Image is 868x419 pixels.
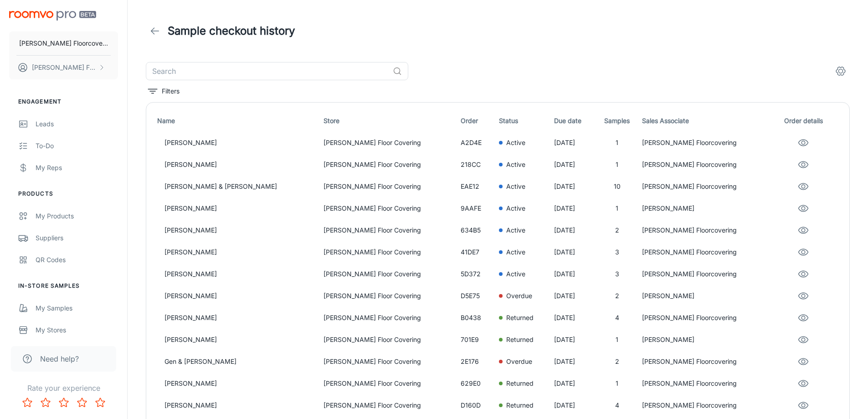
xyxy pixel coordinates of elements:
[36,233,118,243] div: Suppliers
[794,265,812,283] button: eye
[324,378,453,388] p: [PERSON_NAME] Floor Covering
[554,138,592,148] p: [DATE]
[154,110,320,132] th: Name
[599,138,635,148] p: 1
[554,357,592,367] p: [DATE]
[506,203,525,213] p: Active
[506,378,534,388] p: Returned
[36,325,118,335] div: My Stores
[554,247,592,257] p: [DATE]
[36,303,118,313] div: My Samples
[554,269,592,279] p: [DATE]
[164,313,316,323] p: [PERSON_NAME]
[324,313,453,323] p: [PERSON_NAME] Floor Covering
[794,396,812,414] button: eye
[642,313,768,323] p: [PERSON_NAME] Floorcovering
[461,291,492,301] p: D5E75
[599,313,635,323] p: 4
[19,38,108,48] p: [PERSON_NAME] Floorcovering
[495,110,550,132] th: Status
[36,141,118,151] div: To-do
[40,353,79,364] span: Need help?
[9,31,118,55] button: [PERSON_NAME] Floorcovering
[599,225,635,235] p: 2
[554,203,592,213] p: [DATE]
[599,357,635,367] p: 2
[599,291,635,301] p: 2
[642,400,768,410] p: [PERSON_NAME] Floorcovering
[642,335,768,345] p: [PERSON_NAME]
[554,335,592,345] p: [DATE]
[599,269,635,279] p: 3
[164,269,316,279] p: [PERSON_NAME]
[550,110,596,132] th: Due date
[554,225,592,235] p: [DATE]
[324,138,453,148] p: [PERSON_NAME] Floor Covering
[18,393,36,412] button: Rate 1 star
[794,374,812,393] button: eye
[324,291,453,301] p: [PERSON_NAME] Floor Covering
[457,110,495,132] th: Order
[324,160,453,170] p: [PERSON_NAME] Floor Covering
[638,110,772,132] th: Sales Associate
[73,393,91,412] button: Rate 4 star
[506,181,525,191] p: Active
[642,225,768,235] p: [PERSON_NAME] Floorcovering
[324,335,453,345] p: [PERSON_NAME] Floor Covering
[794,331,812,349] button: eye
[506,160,525,170] p: Active
[55,393,73,412] button: Rate 3 star
[324,225,453,235] p: [PERSON_NAME] Floor Covering
[794,243,812,261] button: eye
[324,357,453,367] p: [PERSON_NAME] Floor Covering
[599,335,635,345] p: 1
[642,203,768,213] p: [PERSON_NAME]
[642,138,768,148] p: [PERSON_NAME] Floorcovering
[32,62,96,72] p: [PERSON_NAME] Floorcovering
[642,181,768,191] p: [PERSON_NAME] Floorcovering
[794,287,812,305] button: eye
[461,400,492,410] p: D160D
[164,291,316,301] p: [PERSON_NAME]
[461,357,492,367] p: 2E176
[554,181,592,191] p: [DATE]
[461,313,492,323] p: B0438
[164,357,316,367] p: Gen & [PERSON_NAME]
[506,357,532,367] p: Overdue
[506,291,532,301] p: Overdue
[461,269,492,279] p: 5D372
[461,203,492,213] p: 9AAFE
[642,160,768,170] p: [PERSON_NAME] Floorcovering
[599,160,635,170] p: 1
[36,255,118,265] div: QR Codes
[36,393,55,412] button: Rate 2 star
[9,56,118,79] button: [PERSON_NAME] Floorcovering
[506,313,534,323] p: Returned
[554,378,592,388] p: [DATE]
[164,378,316,388] p: [PERSON_NAME]
[794,134,812,152] button: eye
[642,247,768,257] p: [PERSON_NAME] Floorcovering
[794,352,812,371] button: eye
[599,247,635,257] p: 3
[164,225,316,235] p: [PERSON_NAME]
[599,378,635,388] p: 1
[36,119,118,129] div: Leads
[506,138,525,148] p: Active
[461,378,492,388] p: 629E0
[794,309,812,327] button: eye
[599,203,635,213] p: 1
[324,181,453,191] p: [PERSON_NAME] Floor Covering
[794,199,812,217] button: eye
[36,163,118,173] div: My Reps
[324,269,453,279] p: [PERSON_NAME] Floor Covering
[324,203,453,213] p: [PERSON_NAME] Floor Covering
[554,400,592,410] p: [DATE]
[642,357,768,367] p: [PERSON_NAME] Floorcovering
[794,177,812,196] button: eye
[162,86,180,96] p: Filters
[146,84,182,98] button: filter
[7,383,120,393] p: Rate your experience
[164,203,316,213] p: [PERSON_NAME]
[554,291,592,301] p: [DATE]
